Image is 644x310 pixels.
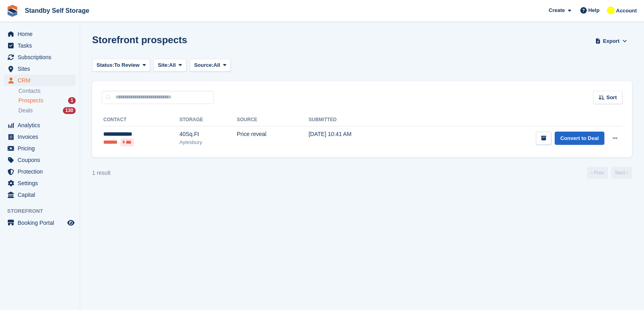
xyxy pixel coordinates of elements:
[22,4,93,17] a: Standby Self Storage
[4,52,76,63] a: menu
[308,114,413,126] th: Submitted
[594,34,629,48] button: Export
[18,189,66,200] span: Capital
[213,61,220,69] span: All
[68,97,76,104] div: 1
[66,218,76,228] a: Preview store
[18,40,66,51] span: Tasks
[586,167,634,179] nav: Page
[18,120,66,131] span: Analytics
[179,114,237,126] th: Storage
[4,143,76,154] a: menu
[555,132,604,145] a: Convert to Deal
[588,6,600,14] span: Help
[6,5,18,17] img: stora-icon-8386f47178a22dfd0bd8f6a31ec36ba5ce8667c1dd55bd0f319d3a0aa187defe.svg
[603,37,620,45] span: Export
[18,107,33,114] span: Deals
[92,169,111,177] div: 1 result
[4,63,76,74] a: menu
[179,130,237,138] div: 40Sq.Ft
[607,6,615,14] img: Glenn Fisher
[194,61,213,69] span: Source:
[18,28,66,40] span: Home
[4,154,76,166] a: menu
[18,143,66,154] span: Pricing
[18,154,66,166] span: Coupons
[114,61,139,69] span: To Review
[18,63,66,74] span: Sites
[97,61,114,69] span: Status:
[158,61,169,69] span: Site:
[18,97,43,104] span: Prospects
[4,28,76,40] a: menu
[179,138,237,146] div: Aylesbury
[4,120,76,131] a: menu
[63,107,76,114] div: 130
[18,217,66,228] span: Booking Portal
[18,166,66,177] span: Protection
[18,75,66,86] span: CRM
[18,131,66,142] span: Invoices
[92,34,187,45] h1: Storefront prospects
[102,114,179,126] th: Contact
[4,189,76,200] a: menu
[169,61,176,69] span: All
[18,52,66,63] span: Subscriptions
[18,87,76,95] a: Contacts
[611,167,632,179] a: Next
[549,6,565,14] span: Create
[237,114,308,126] th: Source
[18,178,66,189] span: Settings
[587,167,608,179] a: Previous
[4,178,76,189] a: menu
[308,126,413,151] td: [DATE] 10:41 AM
[616,7,637,15] span: Account
[190,59,231,72] button: Source: All
[4,217,76,228] a: menu
[4,75,76,86] a: menu
[153,59,187,72] button: Site: All
[606,94,617,102] span: Sort
[92,59,150,72] button: Status: To Review
[18,96,76,105] a: Prospects 1
[4,131,76,142] a: menu
[237,126,308,151] td: Price reveal
[7,207,80,215] span: Storefront
[4,166,76,177] a: menu
[4,40,76,51] a: menu
[18,106,76,115] a: Deals 130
